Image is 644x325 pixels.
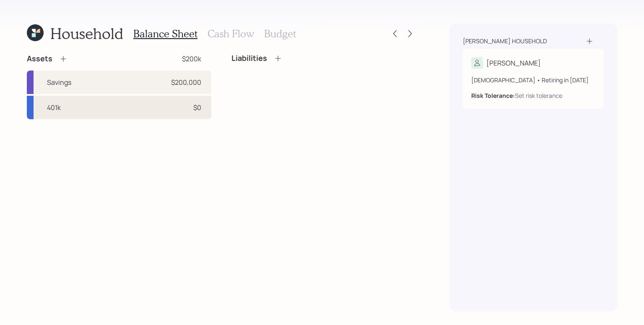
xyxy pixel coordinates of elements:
div: [DEMOGRAPHIC_DATA] • Retiring in [DATE] [471,76,595,84]
h3: Cash Flow [208,28,254,40]
div: $0 [193,102,201,113]
div: $200k [182,54,201,64]
h1: Household [50,24,123,42]
div: Savings [47,77,71,87]
h4: Assets [27,54,52,63]
h3: Balance Sheet [133,28,197,40]
div: [PERSON_NAME] household [463,37,547,45]
div: Set risk tolerance [515,91,562,100]
h3: Budget [264,28,296,40]
b: Risk Tolerance: [471,92,515,100]
h4: Liabilities [231,54,267,63]
div: [PERSON_NAME] [486,58,541,68]
div: 401k [47,102,61,113]
div: $200,000 [171,77,201,87]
